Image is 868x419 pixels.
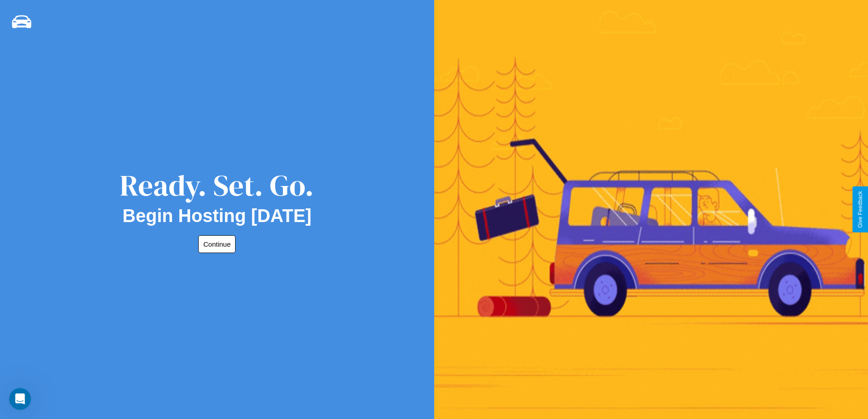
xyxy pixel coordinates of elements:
div: Give Feedback [857,191,863,228]
button: Continue [198,235,236,253]
div: Ready. Set. Go. [120,165,314,206]
iframe: Intercom live chat [9,388,31,410]
h2: Begin Hosting [DATE] [123,206,312,226]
